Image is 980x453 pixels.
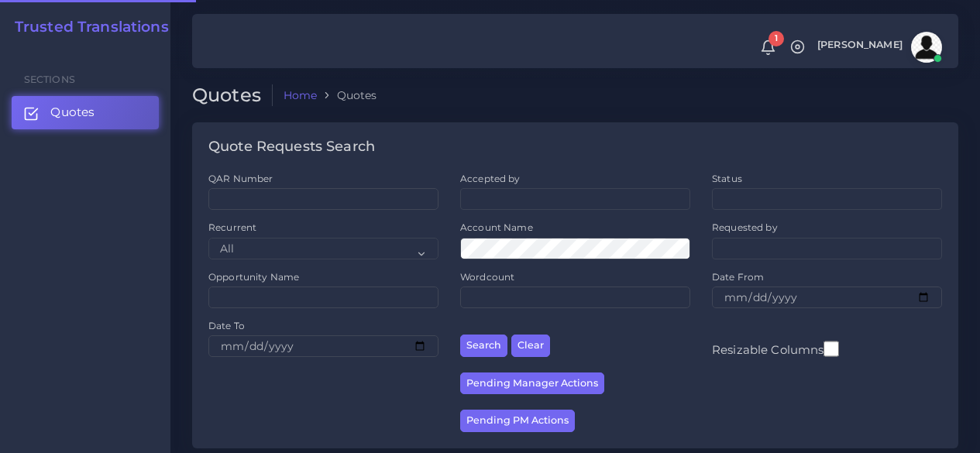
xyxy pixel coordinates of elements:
h2: Quotes [192,84,273,107]
button: Pending PM Actions [460,410,575,432]
button: Pending Manager Actions [460,372,604,395]
label: QAR Number [208,172,273,185]
label: Status [712,172,742,185]
a: [PERSON_NAME]avatar [810,32,947,63]
label: Accepted by [460,172,521,185]
label: Recurrent [208,221,256,234]
img: avatar [911,32,942,63]
label: Resizable Columns [712,339,839,359]
a: Trusted Translations [4,19,169,36]
span: [PERSON_NAME] [817,40,903,50]
a: Quotes [12,96,159,129]
a: Home [284,88,318,103]
label: Opportunity Name [208,270,299,283]
span: Sections [24,74,75,85]
label: Wordcount [460,270,514,283]
span: Quotes [50,104,95,121]
label: Account Name [460,221,533,234]
a: 1 [755,39,782,56]
li: Quotes [317,88,377,103]
label: Date To [208,319,245,332]
button: Search [460,335,507,357]
h4: Quote Requests Search [208,139,375,156]
button: Clear [511,335,550,357]
span: 1 [769,31,784,46]
input: Resizable Columns [824,339,839,359]
label: Requested by [712,221,778,234]
label: Date From [712,270,764,283]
